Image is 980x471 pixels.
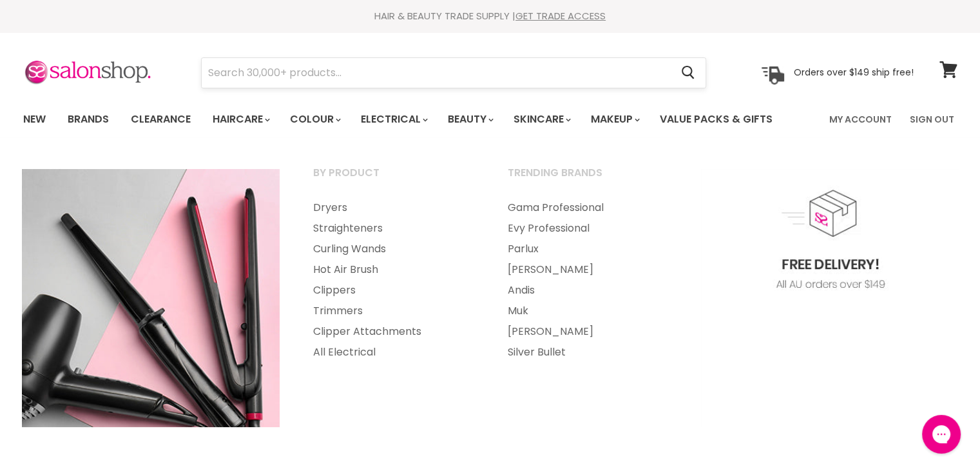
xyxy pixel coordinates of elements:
[203,106,278,133] a: Haircare
[492,280,684,301] a: Andis
[297,197,489,363] ul: Main menu
[650,106,782,133] a: Value Packs & Gifts
[121,106,200,133] a: Clearance
[297,301,489,321] a: Trimmers
[14,106,55,133] a: New
[297,239,489,259] a: Curling Wands
[492,197,684,363] ul: Main menu
[492,163,684,195] a: Trending Brands
[280,106,349,133] a: Colour
[297,259,489,280] a: Hot Air Brush
[297,197,489,218] a: Dryers
[492,239,684,259] a: Parlux
[504,106,579,133] a: Skincare
[492,321,684,342] a: [PERSON_NAME]
[297,218,489,239] a: Straighteners
[297,280,489,301] a: Clippers
[492,259,684,280] a: [PERSON_NAME]
[794,66,914,78] p: Orders over $149 ship free!
[581,106,648,133] a: Makeup
[7,101,974,138] nav: Main
[492,197,684,218] a: Gama Professional
[297,321,489,342] a: Clipper Attachments
[902,106,962,133] a: Sign Out
[201,57,706,88] form: Product
[916,410,967,458] iframe: Gorgias live chat messenger
[492,218,684,239] a: Evy Professional
[58,106,119,133] a: Brands
[297,342,489,363] a: All Electrical
[492,301,684,321] a: Muk
[492,342,684,363] a: Silver Bullet
[297,163,489,195] a: By Product
[14,101,802,138] ul: Main menu
[671,58,706,88] button: Search
[351,106,436,133] a: Electrical
[515,9,606,23] a: GET TRADE ACCESS
[821,106,899,133] a: My Account
[202,58,671,88] input: Search
[438,106,501,133] a: Beauty
[7,10,974,23] div: HAIR & BEAUTY TRADE SUPPLY |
